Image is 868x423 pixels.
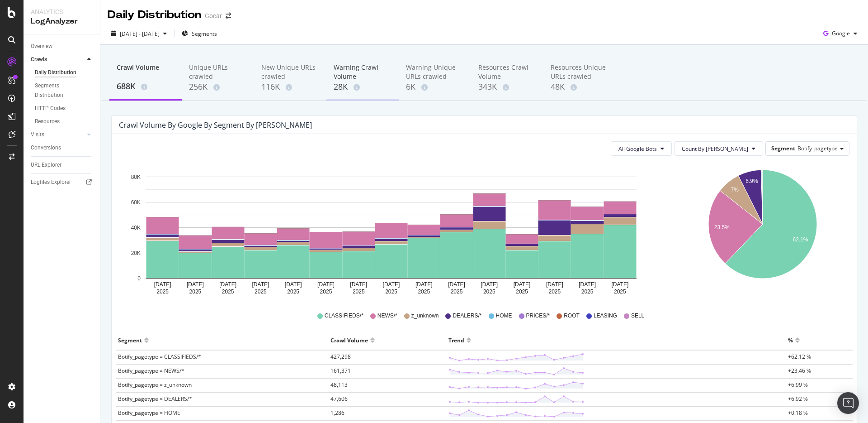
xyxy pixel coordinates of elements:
[448,333,464,347] div: Trend
[383,281,400,288] text: [DATE]
[797,144,838,152] span: Botify_pagetype
[118,381,192,389] span: Botify_pagetype = z_unknown
[31,160,61,170] div: URL Explorer
[35,117,60,126] div: Resources
[411,312,439,320] span: z_unknown
[35,68,76,77] div: Daily Distribution
[334,81,392,93] div: 28K
[611,281,628,288] text: [DATE]
[131,225,141,231] text: 40K
[514,281,531,288] text: [DATE]
[731,187,739,193] text: 7%
[118,367,184,375] span: Botify_pagetype = NEWS/*
[35,104,94,113] a: HTTP Codes
[330,409,344,417] span: 1,286
[516,288,528,295] text: 2025
[579,281,596,288] text: [DATE]
[261,63,319,81] div: New Unique URLs crawled
[581,288,594,295] text: 2025
[788,353,811,361] span: +62.12 %
[526,312,550,320] span: PRICES/*
[118,353,201,361] span: Botify_pagetype = CLASSIFIEDS/*
[31,55,47,64] div: Crawls
[832,29,850,37] span: Google
[551,81,609,93] div: 48K
[745,178,758,184] text: 6.9%
[287,288,299,295] text: 2025
[837,392,859,414] div: Open Intercom Messenger
[546,281,563,288] text: [DATE]
[677,163,848,299] div: A chart.
[478,63,536,81] div: Resources Crawl Volume
[496,312,512,320] span: HOME
[618,145,657,153] span: All Google Bots
[108,26,170,41] button: [DATE] - [DATE]
[548,288,561,295] text: 2025
[674,141,763,156] button: Count By [PERSON_NAME]
[189,288,202,295] text: 2025
[31,130,85,139] a: Visits
[788,367,811,375] span: +23.46 %
[330,395,348,403] span: 47,606
[820,26,861,41] button: Google
[189,81,247,93] div: 256K
[131,199,141,206] text: 60K
[793,236,808,243] text: 62.1%
[406,63,464,81] div: Warning Unique URLs crawled
[131,250,141,256] text: 20K
[118,395,192,403] span: Botify_pagetype = DEALERS/*
[219,281,236,288] text: [DATE]
[788,333,793,347] div: %
[564,312,580,320] span: ROOT
[35,68,94,77] a: Daily Distribution
[631,312,644,320] span: SELL
[35,81,94,100] a: Segments Distribution
[35,117,94,126] a: Resources
[350,281,367,288] text: [DATE]
[325,312,363,320] span: CLASSIFIEDS/*
[119,163,664,299] svg: A chart.
[451,288,463,295] text: 2025
[415,281,433,288] text: [DATE]
[117,81,175,92] div: 688K
[31,130,44,139] div: Visits
[788,381,808,389] span: +6.99 %
[118,409,180,417] span: Botify_pagetype = HOME
[594,312,617,320] span: LEASING
[334,63,392,81] div: Warning Crawl Volume
[788,409,808,417] span: +0.18 %
[31,16,93,27] div: LogAnalyzer
[418,288,430,295] text: 2025
[551,63,609,81] div: Resources Unique URLs crawled
[682,145,748,153] span: Count By Day
[119,120,312,130] div: Crawl Volume by google by Segment by [PERSON_NAME]
[614,288,626,295] text: 2025
[481,281,498,288] text: [DATE]
[205,11,222,20] div: Gocar
[320,288,332,295] text: 2025
[330,333,368,347] div: Crawl Volume
[178,26,221,41] button: Segments
[353,288,365,295] text: 2025
[255,288,267,295] text: 2025
[252,281,269,288] text: [DATE]
[118,333,142,347] div: Segment
[31,42,94,51] a: Overview
[771,144,795,152] span: Segment
[189,63,247,81] div: Unique URLs crawled
[31,178,94,187] a: Logfiles Explorer
[483,288,495,295] text: 2025
[192,30,217,38] span: Segments
[31,42,52,51] div: Overview
[478,81,536,93] div: 343K
[788,395,808,403] span: +6.92 %
[35,104,66,113] div: HTTP Codes
[31,143,61,153] div: Conversions
[31,178,71,187] div: Logfiles Explorer
[330,353,351,361] span: 427,298
[31,143,94,153] a: Conversions
[330,381,348,389] span: 48,113
[108,7,201,23] div: Daily Distribution
[377,312,397,320] span: NEWS/*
